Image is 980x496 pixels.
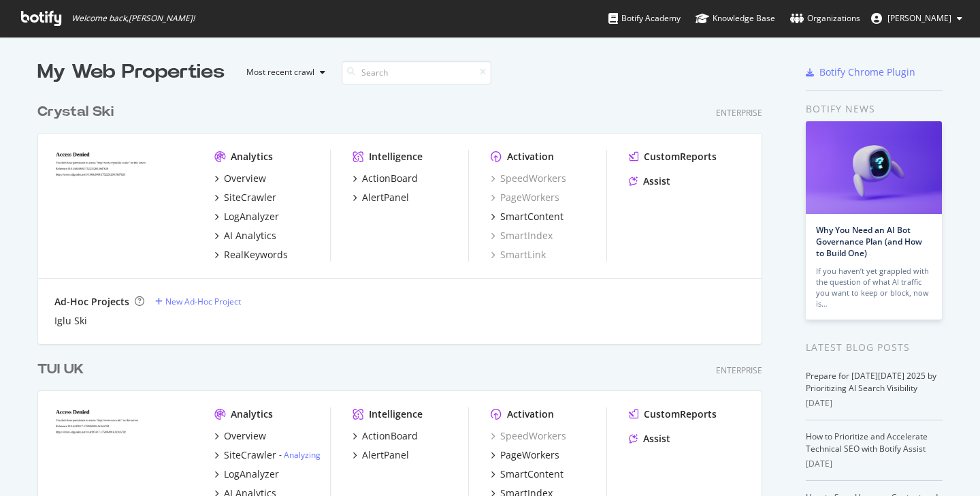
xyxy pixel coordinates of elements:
[224,229,276,243] div: AI Analytics
[806,102,943,117] div: Botify news
[716,365,762,376] div: Enterprise
[806,458,943,470] div: [DATE]
[353,172,418,185] a: ActionBoard
[224,248,288,262] div: RealKeywords
[214,191,276,204] a: SiteCrawler
[629,174,670,188] a: Assist
[214,429,266,443] a: Overview
[643,174,670,188] div: Assist
[806,340,943,355] div: Latest Blog Posts
[54,295,129,309] div: Ad-Hoc Projects
[819,65,915,79] div: Botify Chrome Plugin
[224,429,266,443] div: Overview
[214,172,266,185] a: Overview
[224,191,276,204] div: SiteCrawler
[214,248,288,262] a: RealKeywords
[806,121,942,214] img: Why You Need an AI Bot Governance Plan (and How to Build One)
[353,448,409,462] a: AlertPanel
[362,429,418,443] div: ActionBoard
[629,407,717,421] a: CustomReports
[342,61,491,84] input: Search
[214,448,321,462] a: SiteCrawler- Analyzing
[362,172,418,185] div: ActionBoard
[224,172,266,185] div: Overview
[224,210,279,223] div: LogAnalyzer
[806,397,943,409] div: [DATE]
[806,370,936,394] a: Prepare for [DATE][DATE] 2025 by Prioritizing AI Search Visibility
[507,407,554,421] div: Activation
[214,229,276,243] a: AI Analytics
[629,150,717,164] a: CustomReports
[608,12,681,25] div: Botify Academy
[860,7,973,29] button: [PERSON_NAME]
[362,191,409,204] div: AlertPanel
[491,191,559,204] a: PageWorkers
[643,432,670,446] div: Assist
[279,449,321,461] div: -
[369,150,423,164] div: Intelligence
[716,107,762,119] div: Enterprise
[491,172,566,185] a: SpeedWorkers
[507,150,554,164] div: Activation
[231,150,273,164] div: Analytics
[71,13,195,24] span: Welcome back, [PERSON_NAME] !
[37,59,225,86] div: My Web Properties
[491,229,553,243] a: SmartIndex
[500,467,563,481] div: SmartContent
[37,102,114,122] div: Crystal Ski
[37,360,84,379] div: TUI UK
[644,150,717,164] div: CustomReports
[491,448,559,462] a: PageWorkers
[284,449,321,461] a: Analyzing
[491,467,563,481] a: SmartContent
[231,407,273,421] div: Analytics
[362,448,409,462] div: AlertPanel
[54,150,193,260] img: crystalski.co.uk
[353,191,409,204] a: AlertPanel
[806,65,915,79] a: Botify Chrome Plugin
[790,12,860,25] div: Organizations
[235,61,331,83] button: Most recent crawl
[491,248,546,262] a: SmartLink
[500,210,563,223] div: SmartContent
[696,12,775,25] div: Knowledge Base
[224,467,279,481] div: LogAnalyzer
[491,429,566,443] a: SpeedWorkers
[816,266,932,309] div: If you haven’t yet grappled with the question of what AI traffic you want to keep or block, now is…
[165,296,241,307] div: New Ad-Hoc Project
[353,429,418,443] a: ActionBoard
[54,314,87,328] a: Iglu Ski
[246,68,314,76] div: Most recent crawl
[887,12,951,24] span: Osman Khan
[629,432,670,446] a: Assist
[816,224,922,259] a: Why You Need an AI Bot Governance Plan (and How to Build One)
[224,448,276,462] div: SiteCrawler
[500,448,559,462] div: PageWorkers
[369,407,423,421] div: Intelligence
[37,360,89,379] a: TUI UK
[644,407,717,421] div: CustomReports
[214,467,279,481] a: LogAnalyzer
[155,296,241,307] a: New Ad-Hoc Project
[491,210,563,223] a: SmartContent
[214,210,279,223] a: LogAnalyzer
[806,431,928,454] a: How to Prioritize and Accelerate Technical SEO with Botify Assist
[37,102,119,122] a: Crystal Ski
